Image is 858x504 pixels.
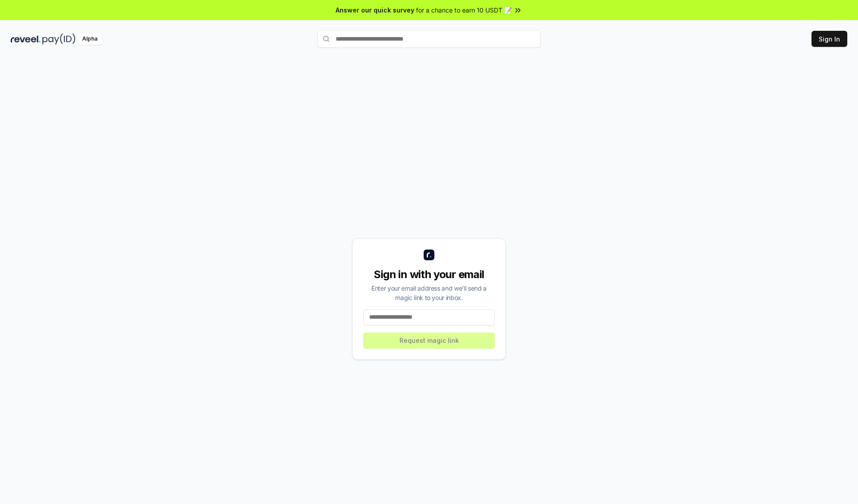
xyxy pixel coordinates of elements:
img: logo_small [424,250,434,260]
img: pay_id [42,33,76,45]
div: Sign in with your email [363,267,495,282]
div: Alpha [77,33,102,45]
span: Answer our quick survey [336,5,414,15]
div: Enter your email address and we’ll send a magic link to your inbox. [363,283,495,302]
span: for a chance to earn 10 USDT 📝 [416,5,512,15]
img: reveel_dark [11,33,41,45]
button: Sign In [812,31,847,47]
